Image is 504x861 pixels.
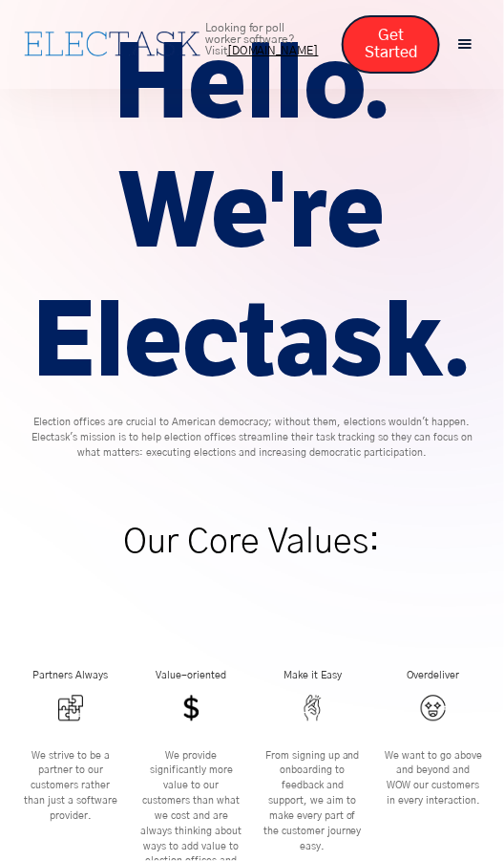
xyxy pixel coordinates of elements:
[25,500,478,586] h1: Our Core Values:
[25,19,478,406] h1: Hello. We're Electask.
[383,750,485,810] p: We want to go above and beyond and WOW our customers in every interaction.
[205,22,323,56] p: Looking for poll worker software? Visit
[262,750,364,856] p: From signing up and onboarding to feedback and support, we aim to make every part of the customer...
[262,667,364,686] div: Make it Easy
[20,667,122,686] div: Partners Always
[445,24,485,64] div: menu
[20,750,122,826] p: We strive to be a partner to our customers rather than just a software provider.
[19,27,205,61] a: home
[25,416,478,462] p: Election offices are crucial to American democracy; without them, elections wouldn't happen. Elec...
[383,667,485,686] div: Overdeliver
[342,15,440,74] a: Get Started
[140,667,242,686] div: Value-oriented
[227,45,319,56] a: [DOMAIN_NAME]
